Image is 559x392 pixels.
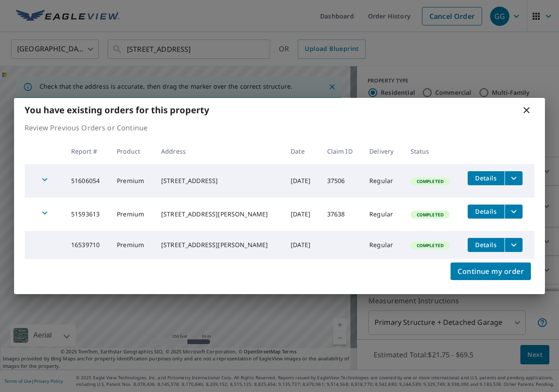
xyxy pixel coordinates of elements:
td: [DATE] [284,198,320,231]
th: Delivery [362,138,403,164]
div: [STREET_ADDRESS][PERSON_NAME] [161,241,277,249]
td: Premium [110,164,154,198]
button: detailsBtn-51606054 [468,171,505,185]
span: Completed [411,212,449,218]
div: [STREET_ADDRESS][PERSON_NAME] [161,210,277,219]
td: Regular [362,231,403,259]
div: [STREET_ADDRESS] [161,176,277,185]
td: Premium [110,231,154,259]
th: Report # [64,138,110,164]
td: Premium [110,198,154,231]
th: Status [404,138,461,164]
td: Regular [362,198,403,231]
th: Claim ID [320,138,363,164]
button: detailsBtn-51593613 [468,205,505,219]
span: Completed [411,242,449,248]
td: 37506 [320,164,363,198]
td: 51606054 [64,164,110,198]
button: filesDropdownBtn-51606054 [505,171,523,185]
th: Product [110,138,154,164]
td: Regular [362,164,403,198]
td: 37638 [320,198,363,231]
span: Details [473,241,499,249]
th: Date [284,138,320,164]
button: filesDropdownBtn-51593613 [505,205,523,219]
td: [DATE] [284,164,320,198]
span: Details [473,207,499,216]
p: Review Previous Orders or Continue [25,122,534,133]
button: detailsBtn-16539710 [468,238,505,252]
button: Continue my order [451,263,531,280]
b: You have existing orders for this property [25,104,209,116]
span: Continue my order [458,265,524,277]
span: Completed [411,178,449,184]
td: [DATE] [284,231,320,259]
span: Details [473,174,499,182]
button: filesDropdownBtn-16539710 [505,238,523,252]
td: 51593613 [64,198,110,231]
th: Address [154,138,284,164]
td: 16539710 [64,231,110,259]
